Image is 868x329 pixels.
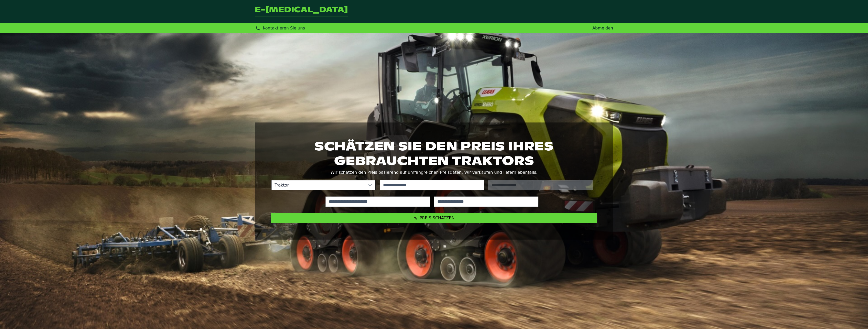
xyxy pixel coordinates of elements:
span: Traktor [272,180,365,190]
a: Zurück zur Startseite [255,6,348,17]
a: Abmelden [592,26,613,30]
div: Kontaktieren Sie uns [255,25,305,31]
h1: Schätzen Sie den Preis Ihres gebrauchten Traktors [271,139,597,168]
span: Preis schätzen [420,215,455,220]
span: Kontaktieren Sie uns [263,26,305,30]
p: Wir schätzen den Preis basierend auf umfangreichen Preisdaten. Wir verkaufen und liefern ebenfalls. [271,169,597,176]
button: Preis schätzen [271,213,597,223]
